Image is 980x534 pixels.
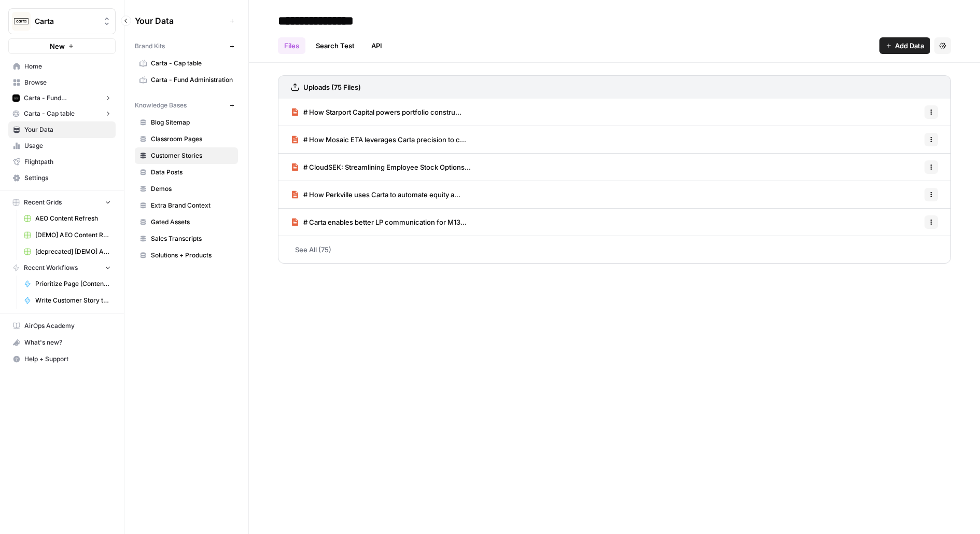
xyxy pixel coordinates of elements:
button: Add Data [879,37,930,54]
button: What's new? [8,334,116,351]
span: Carta - Cap table [24,109,75,118]
div: What's new? [9,335,115,350]
a: Carta - Fund Administration [135,72,238,88]
a: [DEMO] AEO Content Refresh [19,227,116,243]
a: Carta - Cap table [135,55,238,72]
a: # How Mosaic ETA leverages Carta precision to c... [291,126,466,153]
span: Settings [24,173,111,183]
span: Demos [151,184,233,194]
a: Prioritize Page [Content Refresh] [19,276,116,292]
span: Help + Support [24,354,111,364]
a: # Carta enables better LP communication for M13... [291,209,467,236]
span: Sales Transcripts [151,234,233,243]
span: Carta - Fund Administration [24,93,100,103]
a: Write Customer Story to KB [19,292,116,309]
span: # How Perkville uses Carta to automate equity a... [303,189,460,200]
a: Customer Stories [135,147,238,164]
span: Your Data [24,125,111,134]
h3: Uploads (75 Files) [303,82,361,92]
span: Recent Workflows [24,263,78,272]
span: [DEMO] AEO Content Refresh [35,230,111,240]
span: Classroom Pages [151,134,233,144]
span: Carta - Fund Administration [151,75,233,85]
span: # How Starport Capital powers portfolio constru... [303,107,461,117]
button: Recent Grids [8,195,116,210]
span: Write Customer Story to KB [35,296,111,305]
span: Solutions + Products [151,251,233,260]
a: Home [8,58,116,75]
a: [deprecated] [DEMO] AEO Refresh [19,243,116,260]
span: Knowledge Bases [135,101,187,110]
button: Carta - Cap table [8,106,116,121]
span: Extra Brand Context [151,201,233,210]
a: # CloudSEK: Streamlining Employee Stock Options... [291,154,471,181]
a: # How Perkville uses Carta to automate equity a... [291,181,460,208]
a: Files [278,37,305,54]
a: See All (75) [278,236,951,263]
span: # Carta enables better LP communication for M13... [303,217,467,227]
a: Your Data [8,121,116,138]
span: # CloudSEK: Streamlining Employee Stock Options... [303,162,471,172]
a: Browse [8,74,116,91]
a: API [365,37,388,54]
span: Flightpath [24,157,111,167]
span: Prioritize Page [Content Refresh] [35,279,111,289]
span: # How Mosaic ETA leverages Carta precision to c... [303,134,466,145]
a: Uploads (75 Files) [291,76,361,99]
span: Data Posts [151,168,233,177]
span: Your Data [135,15,226,27]
button: Help + Support [8,351,116,367]
a: AEO Content Refresh [19,210,116,227]
button: Workspace: Carta [8,8,116,34]
span: Usage [24,141,111,150]
a: AirOps Academy [8,318,116,334]
a: Solutions + Products [135,247,238,264]
span: Carta - Cap table [151,59,233,68]
a: Sales Transcripts [135,230,238,247]
span: Brand Kits [135,42,165,51]
a: Classroom Pages [135,131,238,147]
a: Blog Sitemap [135,114,238,131]
a: Gated Assets [135,214,238,230]
a: Extra Brand Context [135,197,238,214]
span: Home [24,62,111,71]
button: New [8,38,116,54]
a: Demos [135,181,238,197]
img: c35yeiwf0qjehltklbh57st2xhbo [12,94,20,102]
img: Carta Logo [12,12,31,31]
span: AEO Content Refresh [35,214,111,223]
span: Carta [35,16,97,26]
span: Recent Grids [24,198,62,207]
span: Customer Stories [151,151,233,160]
span: Gated Assets [151,217,233,227]
a: # How Starport Capital powers portfolio constru... [291,99,461,126]
span: Blog Sitemap [151,118,233,127]
a: Search Test [310,37,361,54]
span: New [50,41,65,51]
span: AirOps Academy [24,321,111,331]
button: Recent Workflows [8,260,116,276]
a: Flightpath [8,154,116,170]
span: Add Data [895,40,924,51]
span: [deprecated] [DEMO] AEO Refresh [35,247,111,256]
a: Settings [8,170,116,186]
a: Usage [8,138,116,154]
a: Data Posts [135,164,238,181]
button: Carta - Fund Administration [8,90,116,106]
span: Browse [24,78,111,87]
